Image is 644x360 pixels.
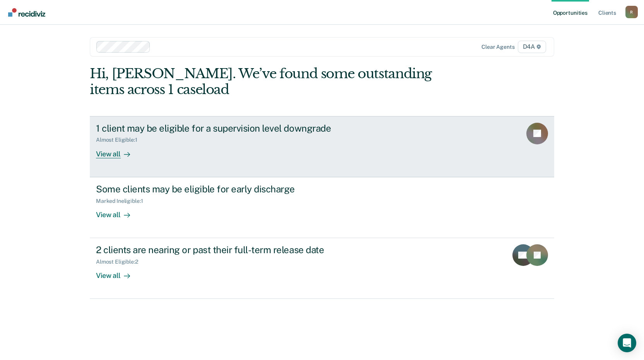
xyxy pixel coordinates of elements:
a: Some clients may be eligible for early dischargeMarked Ineligible:1View all [90,177,554,238]
div: Almost Eligible : 1 [96,137,144,143]
div: Clear agents [481,44,514,50]
div: Some clients may be eligible for early discharge [96,183,368,195]
div: Marked Ineligible : 1 [96,198,149,204]
div: Hi, [PERSON_NAME]. We’ve found some outstanding items across 1 caseload [90,66,461,98]
div: 2 clients are nearing or past their full-term release date [96,244,368,255]
div: View all [96,143,139,158]
div: 1 client may be eligible for a supervision level downgrade [96,123,368,134]
span: D4A [518,41,546,53]
div: R [625,6,638,18]
div: Open Intercom Messenger [618,334,636,352]
div: View all [96,265,139,280]
a: 1 client may be eligible for a supervision level downgradeAlmost Eligible:1View all [90,116,554,177]
div: Almost Eligible : 2 [96,259,144,265]
img: Recidiviz [8,8,45,17]
div: View all [96,204,139,219]
a: 2 clients are nearing or past their full-term release dateAlmost Eligible:2View all [90,238,554,299]
button: Profile dropdown button [625,6,638,18]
